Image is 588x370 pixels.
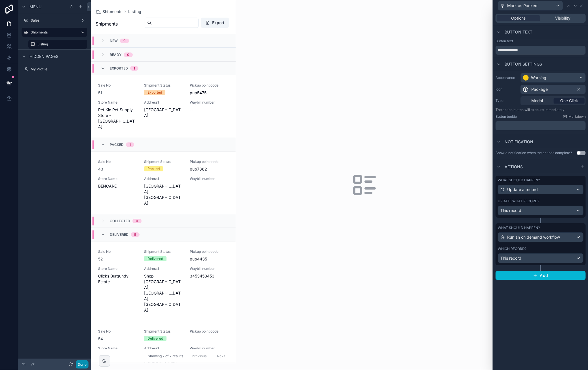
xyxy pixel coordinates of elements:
[110,52,121,57] span: Ready
[31,67,86,72] label: My Profile
[500,208,521,213] span: This record
[496,39,513,43] label: Button text
[563,114,586,119] a: Markdown
[496,271,586,280] button: Add
[498,1,563,10] button: Mark as Packed
[498,185,583,194] button: Update a record
[531,87,548,92] span: Package
[22,65,87,74] a: My Profile
[110,142,124,147] span: Packed
[148,354,183,358] span: Showing 7 of 7 results
[505,139,533,145] span: Notification
[507,3,538,9] span: Mark as Packed
[505,29,532,35] span: Button text
[37,42,84,47] label: Listing
[498,178,540,182] label: What should happen?
[531,98,543,104] span: Modal
[511,15,526,21] span: Options
[507,187,538,192] span: Update a record
[134,232,136,237] div: 5
[129,142,131,147] div: 1
[560,98,578,104] span: One Click
[110,39,118,43] span: New
[568,114,586,119] span: Markdown
[29,54,58,59] span: Hidden pages
[505,61,542,67] span: Button settings
[500,255,521,261] span: This record
[31,30,76,35] label: Shipments
[496,98,518,103] label: Type
[496,87,518,92] label: Icon
[76,360,88,369] button: Done
[531,75,546,81] div: Warning
[22,28,87,37] a: Shipments
[136,219,138,223] div: 0
[496,121,586,130] div: scrollable content
[29,4,41,10] span: Menu
[22,16,87,25] a: Sales
[127,52,129,57] div: 0
[496,75,518,80] label: Appearance
[520,73,586,83] button: Warning
[496,114,517,119] label: Button tooltip
[28,40,87,49] a: Listing
[507,234,560,240] span: Run an on demand workflow
[31,18,78,23] label: Sales
[134,66,135,71] div: 1
[498,206,583,215] button: This record
[498,199,539,203] label: Update what record?
[555,15,571,21] span: Visibility
[110,66,128,71] span: Exported
[110,219,130,223] span: Collected
[123,39,126,43] div: 0
[496,108,586,112] p: The action button will execute immediately
[498,247,526,251] label: Which record?
[505,164,523,170] span: Actions
[498,253,583,263] button: This record
[498,232,583,242] button: Run an on demand workflow
[110,232,128,237] span: Delivered
[496,151,572,155] div: Show a notification when the actions complete?
[540,273,548,278] span: Add
[498,226,540,230] label: What should happen?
